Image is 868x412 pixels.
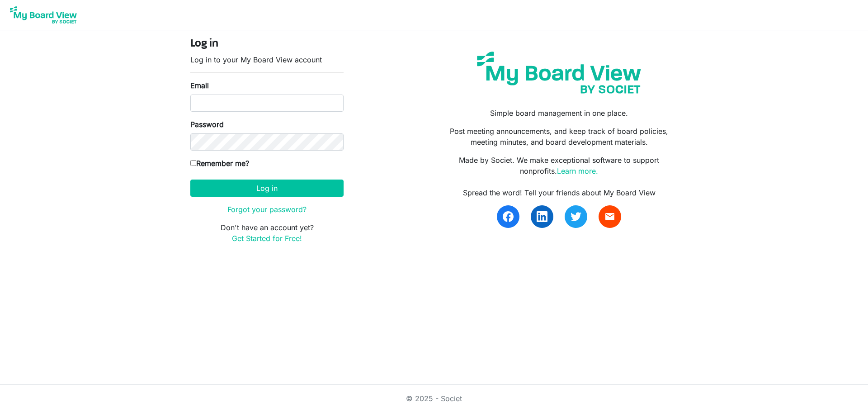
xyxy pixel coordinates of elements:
label: Password [190,119,224,130]
p: Made by Societ. We make exceptional software to support nonprofits. [441,155,678,176]
img: my-board-view-societ.svg [470,45,648,100]
label: Remember me? [190,158,249,169]
div: Spread the word! Tell your friends about My Board View [441,187,678,198]
img: My Board View Logo [7,4,80,26]
p: Don't have an account yet? [190,222,344,244]
input: Remember me? [190,160,196,166]
img: twitter.svg [571,211,581,222]
p: Simple board management in one place. [441,108,678,118]
img: facebook.svg [503,211,514,222]
p: Log in to your My Board View account [190,54,344,65]
a: Learn more. [557,166,598,175]
img: linkedin.svg [537,211,547,222]
h4: Log in [190,38,344,51]
a: © 2025 - Societ [406,394,462,403]
a: Forgot your password? [227,205,307,214]
a: Get Started for Free! [232,234,302,243]
label: Email [190,80,209,91]
a: email [599,205,621,228]
p: Post meeting announcements, and keep track of board policies, meeting minutes, and board developm... [441,126,678,147]
button: Log in [190,180,344,197]
span: email [604,211,615,222]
